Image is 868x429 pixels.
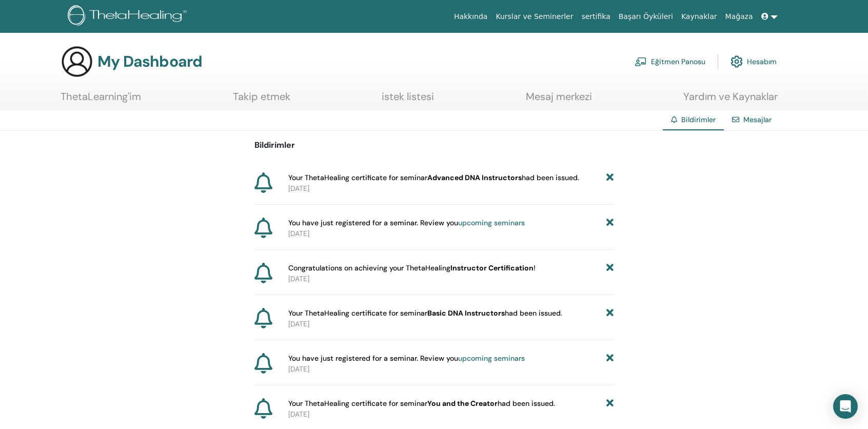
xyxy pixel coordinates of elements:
[288,218,525,228] span: You have just registered for a seminar. Review you
[743,115,772,124] a: Mesajlar
[61,45,93,78] img: generic-user-icon.jpg
[731,53,743,70] img: cog.svg
[254,139,614,151] p: Bildirimler
[635,57,647,66] img: chalkboard-teacher.svg
[677,7,721,26] a: Kaynaklar
[288,228,614,239] p: [DATE]
[635,50,705,73] a: Eğitmen Panosu
[288,353,525,364] span: You have just registered for a seminar. Review you
[288,172,579,183] span: Your ThetaHealing certificate for seminar had been issued.
[288,183,614,194] p: [DATE]
[427,173,522,182] b: Advanced DNA Instructors
[731,50,777,73] a: Hesabım
[382,90,434,110] a: istek listesi
[288,319,614,329] p: [DATE]
[458,218,525,227] a: upcoming seminars
[681,115,716,124] span: Bildirimler
[427,308,505,318] b: Basic DNA Instructors
[61,90,141,110] a: ThetaLearning'im
[615,7,677,26] a: Başarı Öyküleri
[721,7,757,26] a: Mağaza
[577,7,614,26] a: sertifika
[97,52,202,71] h3: My Dashboard
[458,354,525,363] a: upcoming seminars
[833,394,858,419] div: Open Intercom Messenger
[68,5,190,28] img: logo.png
[288,364,614,375] p: [DATE]
[233,90,290,110] a: Takip etmek
[450,7,492,26] a: Hakkında
[288,274,614,284] p: [DATE]
[288,409,614,420] p: [DATE]
[683,90,778,110] a: Yardım ve Kaynaklar
[288,398,555,409] span: Your ThetaHealing certificate for seminar had been issued.
[288,263,536,274] span: Congratulations on achieving your ThetaHealing !
[288,308,562,319] span: Your ThetaHealing certificate for seminar had been issued.
[450,263,534,272] b: Instructor Certification
[427,399,498,408] b: You and the Creator
[491,7,577,26] a: Kurslar ve Seminerler
[526,90,592,110] a: Mesaj merkezi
